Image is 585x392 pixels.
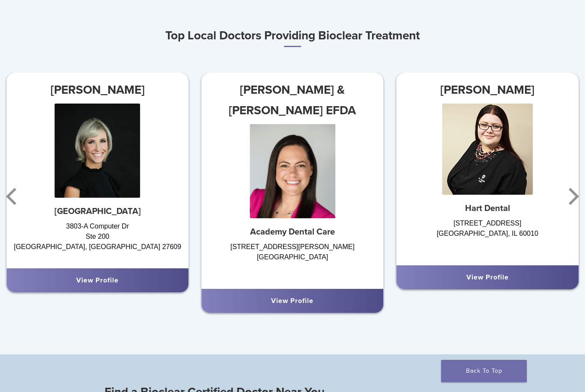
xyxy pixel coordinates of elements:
strong: [GEOGRAPHIC_DATA] [54,206,141,217]
div: [STREET_ADDRESS][PERSON_NAME] [GEOGRAPHIC_DATA] [201,242,383,280]
button: Next [564,171,581,222]
button: Previous [4,171,21,222]
div: [STREET_ADDRESS] [GEOGRAPHIC_DATA], IL 60010 [397,218,579,257]
img: Dr. Anna Abernethy [55,104,140,198]
h3: [PERSON_NAME] & [PERSON_NAME] EFDA [201,80,383,121]
strong: Hart Dental [465,203,510,214]
strong: Academy Dental Care [250,227,335,237]
h3: [PERSON_NAME] [6,80,188,100]
h3: [PERSON_NAME] [397,80,579,100]
div: 3803-A Computer Dr Ste 200 [GEOGRAPHIC_DATA], [GEOGRAPHIC_DATA] 27609 [6,221,188,260]
img: Dr. Chelsea Gonzales & Jeniffer Segura EFDA [250,124,335,218]
a: View Profile [271,297,313,305]
img: Dr. Agnieszka Iwaszczyszyn [442,104,533,195]
a: Back To Top [441,360,527,382]
a: View Profile [76,276,119,285]
a: View Profile [466,273,509,282]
